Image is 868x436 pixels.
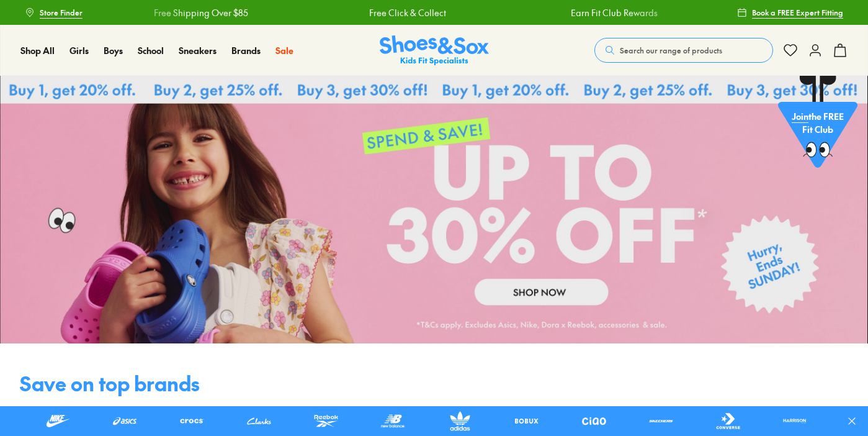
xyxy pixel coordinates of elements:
a: Sale [275,44,293,57]
span: Join [792,110,808,122]
iframe: Gorgias live chat messenger [12,353,62,399]
button: Search our range of products [594,38,773,63]
span: Shop All [20,44,55,57]
span: Sneakers [179,44,217,57]
img: SNS_Logo_Responsive.svg [380,35,489,66]
p: the FREE Fit Club [778,100,857,146]
a: Shop All [20,44,55,57]
a: School [138,44,164,57]
span: Girls [69,44,89,57]
a: Earn Fit Club Rewards [570,6,656,19]
a: Sneakers [179,44,217,57]
a: Boys [104,44,123,57]
a: Jointhe FREE Fit Club [778,75,857,175]
span: Store Finder [40,7,83,18]
span: Boys [104,44,123,57]
a: Free Click & Collect [368,6,445,19]
a: Brands [231,44,261,57]
span: Brands [231,44,261,57]
span: Book a FREE Expert Fitting [752,7,843,18]
a: Store Finder [25,1,83,24]
a: Free Shipping Over $85 [153,6,247,19]
span: Search our range of products [620,45,722,56]
a: Shoes & Sox [380,35,489,66]
a: Book a FREE Expert Fitting [737,1,843,24]
a: Girls [69,44,89,57]
span: Sale [275,44,293,57]
span: School [138,44,164,57]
